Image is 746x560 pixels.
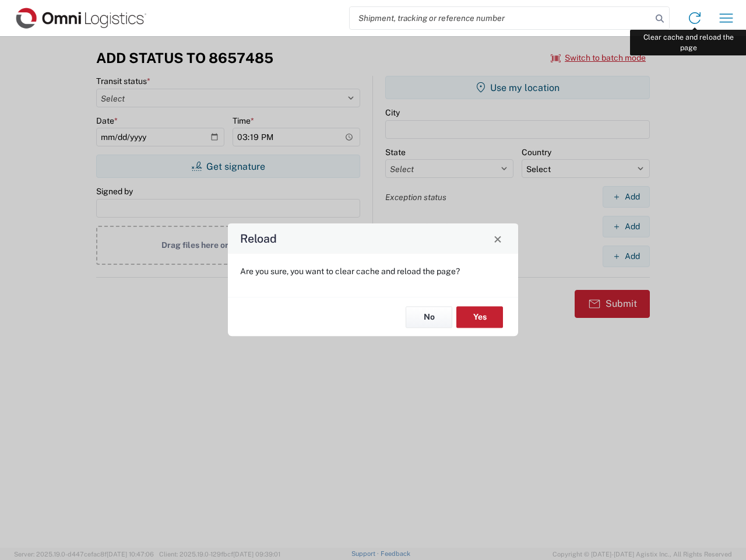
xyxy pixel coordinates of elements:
button: No [406,306,452,328]
input: Shipment, tracking or reference number [350,7,652,29]
button: Close [490,230,506,247]
h4: Reload [240,230,277,247]
p: Are you sure, you want to clear cache and reload the page? [240,266,506,276]
button: Yes [456,306,503,328]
